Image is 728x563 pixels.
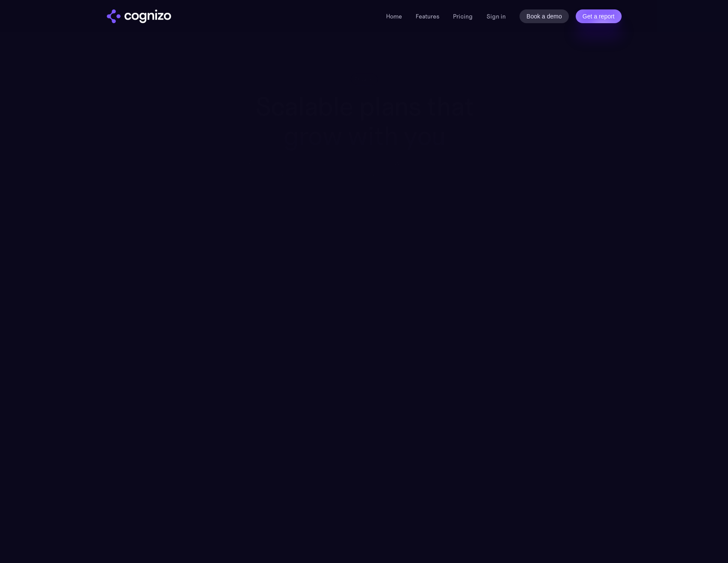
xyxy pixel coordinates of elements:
h1: Scalable plans that grow with you [225,92,502,151]
a: Sign in [486,11,506,21]
a: Get a report [576,9,622,23]
a: Pricing [453,12,473,20]
div: Pricing [354,75,374,83]
div: Turn AI search into a primary acquisition channel with deep analytics focused on action. Our ente... [225,157,502,180]
a: home [107,9,171,23]
img: cognizo logo [107,9,171,23]
a: Features [416,12,439,20]
a: Book a demo [520,9,569,23]
a: Home [386,12,402,20]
